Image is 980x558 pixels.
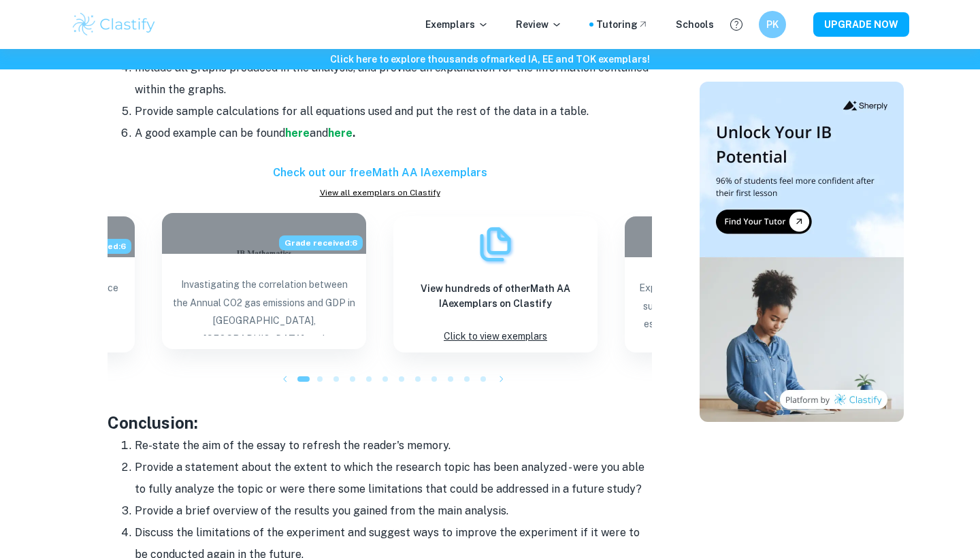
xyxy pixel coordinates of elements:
a: here [328,127,353,139]
li: Re-state the aim of the essay to refresh the reader's memory. [135,435,652,457]
a: Schools [676,17,714,32]
strong: . [353,127,355,139]
a: Blog exemplar: Invastigating the correlation between thGrade received:6Invastigating the correlat... [162,216,366,352]
a: Tutoring [596,17,649,32]
a: View all exemplars on Clastify [108,186,652,199]
p: Exemplars [425,17,489,32]
img: Thumbnail [700,82,904,422]
li: Provide sample calculations for all equations used and put the rest of the data in a table. [135,101,652,122]
li: Provide a brief overview of the results you gained from the main analysis. [135,500,652,522]
a: here [285,127,310,139]
h6: View hundreds of other Math AA IA exemplars on Clastify [404,281,587,311]
a: Blog exemplar: Exploring the method of calculating the Exploring the method of calculating the su... [625,216,829,352]
h3: Conclusion: [108,410,652,435]
h6: Click here to explore thousands of marked IA, EE and TOK exemplars ! [3,52,977,67]
li: A good example can be found and [135,122,652,144]
button: UPGRADE NOW [813,12,909,37]
li: Provide a statement about the extent to which the research topic has been analyzed - were you abl... [135,457,652,500]
p: Review [516,17,562,32]
span: Grade received: 6 [279,235,363,250]
a: ExemplarsView hundreds of otherMath AA IAexemplars on ClastifyClick to view exemplars [393,216,598,352]
h6: PK [765,17,781,32]
img: Exemplars [475,224,516,265]
img: Clastify logo [71,11,157,38]
p: Click to view exemplars [444,327,547,346]
p: Invastigating the correlation between the Annual CO2 gas emissions and GDP in [GEOGRAPHIC_DATA], ... [173,276,355,335]
button: PK [759,11,786,38]
li: Include all graphs produced in the analysis, and provide an explanation for the information conta... [135,57,652,101]
h6: Check out our free Math AA IA exemplars [108,165,652,181]
button: Help and Feedback [725,13,748,36]
p: Exploring the method of calculating the surface area of solid of revolution and estimating the la... [636,279,818,339]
